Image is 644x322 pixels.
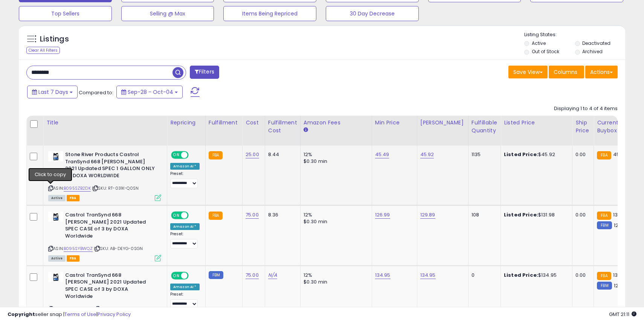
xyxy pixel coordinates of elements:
[597,212,611,220] small: FBA
[582,48,603,55] label: Archived
[597,221,612,229] small: FBM
[64,185,91,192] a: B095SZB2DK
[504,119,569,127] div: Listed Price
[304,151,366,158] div: 12%
[8,311,131,318] div: seller snap | |
[48,151,161,200] div: ASIN:
[190,66,219,79] button: Filters
[375,271,391,279] a: 134.95
[94,245,143,251] span: | SKU: AB-DEYG-0SGN
[38,88,68,96] span: Last 7 Days
[375,151,389,158] a: 45.49
[304,127,308,133] small: Amazon Fees.
[209,119,239,127] div: Fulfillment
[65,151,157,181] b: Stone River Products Castrol TranSynd 668 [PERSON_NAME] 2021 Updated SPEC 1 GALLON ONLY BY DOXA W...
[472,119,497,135] div: Fulfillable Quantity
[246,211,259,219] a: 75.00
[188,152,200,158] span: OFF
[246,151,259,158] a: 25.00
[188,273,200,279] span: OFF
[170,284,200,290] div: Amazon AI *
[170,163,200,170] div: Amazon AI *
[532,48,559,55] label: Out of Stock
[504,272,566,279] div: $134.95
[597,272,611,280] small: FBA
[46,119,164,127] div: Title
[48,195,66,201] span: All listings currently available for purchase on Amazon
[472,151,495,158] div: 1135
[209,212,223,220] small: FBA
[48,272,63,282] img: 31Z4d-Jz1TL._SL40_.jpg
[304,212,366,218] div: 12%
[64,311,96,318] a: Terms of Use
[613,271,627,279] span: 131.98
[420,119,465,127] div: [PERSON_NAME]
[613,211,627,218] span: 131.98
[304,279,366,285] div: $0.30 min
[326,6,419,21] button: 30 Day Decrease
[472,272,495,279] div: 0
[575,119,591,135] div: Ship Price
[170,223,200,230] div: Amazon AI *
[268,151,295,158] div: 8.44
[48,212,161,261] div: ASIN:
[172,152,181,158] span: ON
[375,211,390,219] a: 126.99
[532,40,546,46] label: Active
[246,271,259,279] a: 75.00
[420,151,434,158] a: 45.92
[585,66,618,78] button: Actions
[223,6,316,21] button: Items Being Repriced
[64,245,93,252] a: B095SYBWQZ
[304,272,366,279] div: 12%
[170,171,200,188] div: Preset:
[246,119,262,127] div: Cost
[172,273,181,279] span: ON
[8,311,35,318] strong: Copyright
[304,218,366,225] div: $0.30 min
[524,31,625,38] p: Listing States:
[609,311,636,318] span: 2025-10-12 21:11 GMT
[575,151,588,158] div: 0.00
[172,212,181,219] span: ON
[19,6,112,21] button: Top Sellers
[504,151,566,158] div: $45.92
[65,212,157,241] b: Castrol TranSynd 668 [PERSON_NAME] 2021 Updated SPEC CASE of 3 by DOXA Worldwide
[27,86,78,98] button: Last 7 Days
[79,89,113,96] span: Compared to:
[40,34,69,44] h5: Listings
[170,292,200,309] div: Preset:
[504,271,538,279] b: Listed Price:
[597,282,612,290] small: FBM
[508,66,548,78] button: Save View
[209,151,223,159] small: FBA
[98,311,131,318] a: Privacy Policy
[268,212,295,218] div: 8.36
[504,212,566,218] div: $131.98
[170,232,200,248] div: Preset:
[575,272,588,279] div: 0.00
[209,271,223,279] small: FBM
[170,119,202,127] div: Repricing
[472,212,495,218] div: 108
[304,158,366,165] div: $0.30 min
[614,222,629,229] span: 125.99
[304,119,369,127] div: Amazon Fees
[268,119,297,135] div: Fulfillment Cost
[65,272,157,302] b: Castrol TranSynd 668 [PERSON_NAME] 2021 Updated SPEC CASE of 3 by DOXA Worldwide
[188,212,200,219] span: OFF
[614,282,629,289] span: 125.99
[375,119,414,127] div: Min Price
[582,40,610,46] label: Deactivated
[67,195,79,201] span: FBA
[504,211,538,218] b: Listed Price:
[420,211,435,219] a: 129.89
[116,86,183,98] button: Sep-28 - Oct-04
[554,105,618,112] div: Displaying 1 to 4 of 4 items
[48,255,66,262] span: All listings currently available for purchase on Amazon
[504,151,538,158] b: Listed Price:
[92,185,139,191] span: | SKU: RT-031K-Q0SN
[121,6,214,21] button: Selling @ Max
[613,151,627,158] span: 45.92
[26,47,60,54] div: Clear All Filters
